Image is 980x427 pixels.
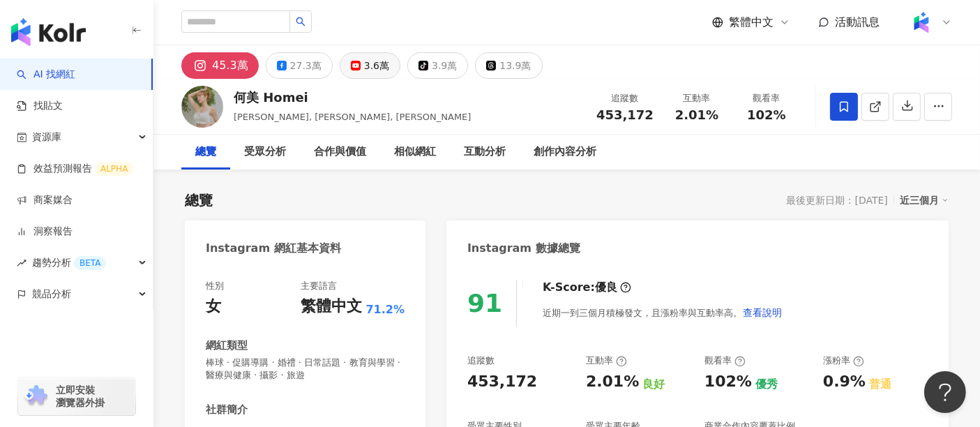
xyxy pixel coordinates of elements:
[340,52,400,79] button: 3.6萬
[432,56,457,75] div: 3.9萬
[596,91,654,105] div: 追蹤數
[365,302,405,317] span: 71.2%
[407,52,468,79] button: 3.9萬
[394,144,436,160] div: 相似網紅
[543,280,631,295] div: K-Score :
[464,144,506,160] div: 互動分析
[185,190,213,210] div: 總覽
[908,9,935,36] img: Kolr%20app%20icon%20%281%29.png
[17,68,75,82] a: searchAI 找網紅
[467,241,580,256] div: Instagram 數據總覽
[74,256,106,270] div: BETA
[17,193,73,207] a: 商案媒合
[747,108,786,122] span: 102%
[595,280,617,295] div: 優良
[301,296,362,317] div: 繁體中文
[642,377,665,392] div: 良好
[181,52,259,79] button: 45.3萬
[32,247,106,278] span: 趨勢分析
[244,144,286,160] div: 受眾分析
[475,52,542,79] button: 13.9萬
[11,18,86,46] img: logo
[206,296,221,317] div: 女
[234,112,472,122] span: [PERSON_NAME], [PERSON_NAME], [PERSON_NAME]
[467,371,537,393] div: 453,172
[467,354,495,367] div: 追蹤數
[181,86,223,128] img: KOL Avatar
[266,52,333,79] button: 27.3萬
[32,278,71,310] span: 競品分析
[18,377,135,415] a: chrome extension立即安裝 瀏覽器外掛
[543,299,783,327] div: 近期一到三個月積極發文，且漲粉率與互動率高。
[596,107,654,122] span: 453,172
[56,384,105,409] span: 立即安裝 瀏覽器外掛
[17,99,63,113] a: 找貼文
[900,191,949,209] div: 近三個月
[586,371,639,393] div: 2.01%
[869,377,891,392] div: 普通
[195,144,216,160] div: 總覽
[17,258,27,268] span: rise
[823,371,866,393] div: 0.9%
[22,385,50,407] img: chrome extension
[296,17,306,27] span: search
[670,91,723,105] div: 互動率
[364,56,389,75] div: 3.6萬
[290,56,322,75] div: 27.3萬
[212,56,248,75] div: 45.3萬
[742,299,783,327] button: 查看說明
[17,162,133,176] a: 效益預測報告ALPHA
[835,15,880,29] span: 活動訊息
[740,91,793,105] div: 觀看率
[534,144,596,160] div: 創作內容分析
[499,56,531,75] div: 13.9萬
[729,15,774,30] span: 繁體中文
[206,357,405,382] span: 棒球 · 促購導購 · 婚禮 · 日常話題 · 教育與學習 · 醫療與健康 · 攝影 · 旅遊
[206,241,341,256] div: Instagram 網紅基本資料
[823,354,864,367] div: 漲粉率
[314,144,366,160] div: 合作與價值
[704,371,752,393] div: 102%
[206,403,248,417] div: 社群簡介
[675,108,718,122] span: 2.01%
[301,280,337,292] div: 主要語言
[924,371,966,413] iframe: Help Scout Beacon - Open
[206,338,248,353] div: 網紅類型
[586,354,627,367] div: 互動率
[704,354,746,367] div: 觀看率
[32,121,61,153] span: 資源庫
[467,289,502,317] div: 91
[755,377,778,392] div: 優秀
[17,225,73,239] a: 洞察報告
[787,195,888,206] div: 最後更新日期：[DATE]
[206,280,224,292] div: 性別
[234,89,472,106] div: 何美 Homei
[743,307,782,318] span: 查看說明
